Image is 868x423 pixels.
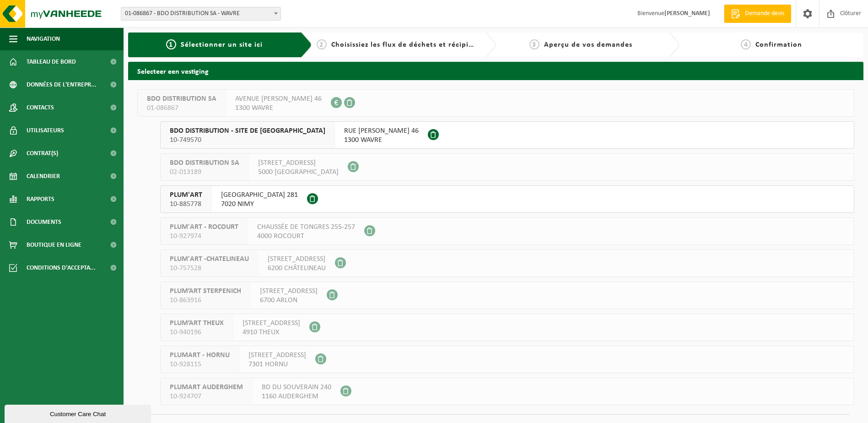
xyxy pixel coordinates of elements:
span: 10-940196 [170,328,224,337]
span: 4 [741,39,751,49]
span: BDO DISTRIBUTION - SITE DE [GEOGRAPHIC_DATA] [170,126,325,136]
span: 1300 WAVRE [235,103,322,113]
span: 01-086867 - BDO DISTRIBUTION SA - WAVRE [121,7,280,20]
span: RUE [PERSON_NAME] 46 [344,126,419,136]
span: [STREET_ADDRESS] [258,158,339,168]
span: 01-086867 [147,103,216,113]
span: 10-863916 [170,296,241,305]
span: 7020 NIMY [221,200,298,209]
span: BDO DISTRIBUTION SA [170,158,239,168]
span: BDO DISTRIBUTION SA [147,94,216,103]
span: PLUM’ART STERPENICH [170,287,241,296]
span: AVENUE [PERSON_NAME] 46 [235,94,322,103]
span: 02-013189 [170,168,239,177]
span: 1160 AUDERGHEM [262,392,331,401]
span: Données de l'entrepr... [27,73,97,96]
span: 10-749570 [170,136,325,145]
span: 5000 [GEOGRAPHIC_DATA] [258,168,339,177]
span: [GEOGRAPHIC_DATA] 281 [221,190,298,200]
span: Sélectionner un site ici [181,41,263,49]
span: [STREET_ADDRESS] [260,287,318,296]
span: 6700 ARLON [260,296,318,305]
span: Utilisateurs [27,119,64,142]
a: Demande devis [724,5,791,23]
span: Choisissiez les flux de déchets et récipients [331,41,484,49]
span: [STREET_ADDRESS] [268,255,326,264]
span: Tableau de bord [27,50,76,73]
span: Conditions d'accepta... [27,256,96,279]
span: 6200 CHÂTELINEAU [268,264,326,273]
span: [STREET_ADDRESS] [243,319,300,328]
span: PLUMART - HORNU [170,351,230,360]
span: 10-885778 [170,200,202,209]
span: 1 [166,39,176,49]
span: 2 [317,39,327,49]
span: 01-086867 - BDO DISTRIBUTION SA - WAVRE [121,7,281,21]
span: PLUM'ART - ROCOURT [170,222,238,232]
span: 1300 WAVRE [344,136,419,145]
span: PLUM'ART [170,190,202,200]
span: Navigation [27,27,60,50]
span: Calendrier [27,165,60,188]
span: 3 [529,39,539,49]
iframe: chat widget [5,403,153,423]
span: 10-928115 [170,360,230,369]
span: Documents [27,211,61,233]
span: BD DU SOUVERAIN 240 [262,383,331,392]
span: Boutique en ligne [27,233,81,256]
span: [STREET_ADDRESS] [248,351,306,360]
span: 10-924707 [170,392,243,401]
span: Confirmation [755,41,802,49]
span: Demande devis [743,9,787,18]
button: PLUM'ART 10-885778 [GEOGRAPHIC_DATA] 2817020 NIMY [160,185,854,213]
span: Contrat(s) [27,142,58,165]
span: 7301 HORNU [248,360,306,369]
span: Contacts [27,96,54,119]
span: 10-757528 [170,264,249,273]
span: Aperçu de vos demandes [544,41,632,49]
span: PLUM'ART -CHATELINEAU [170,255,249,264]
span: 10-927974 [170,232,238,241]
span: PLUM’ART THEUX [170,319,224,328]
span: 4910 THEUX [243,328,300,337]
span: PLUMART AUDERGHEM [170,383,243,392]
span: CHAUSSÉE DE TONGRES 255-257 [257,222,355,232]
span: Rapports [27,188,54,211]
strong: [PERSON_NAME] [664,10,710,17]
h2: Selecteer een vestiging [128,62,863,80]
button: BDO DISTRIBUTION - SITE DE [GEOGRAPHIC_DATA] 10-749570 RUE [PERSON_NAME] 461300 WAVRE [160,121,854,149]
span: 4000 ROCOURT [257,232,355,241]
